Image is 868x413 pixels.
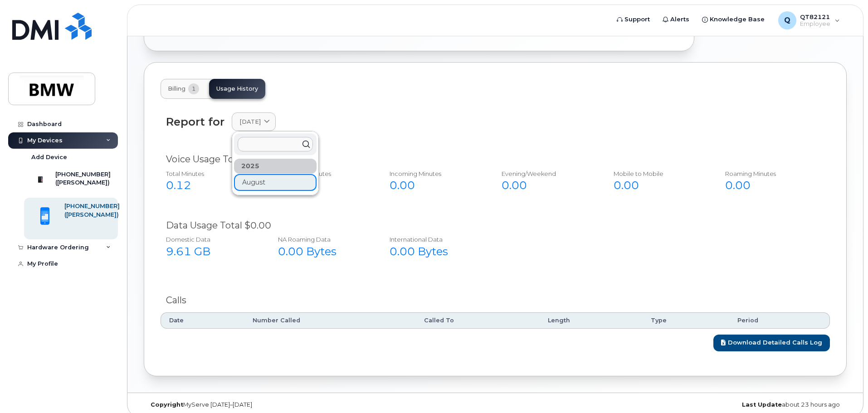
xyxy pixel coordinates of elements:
[656,10,696,29] a: Alerts
[670,15,689,24] span: Alerts
[188,83,199,94] span: 1
[390,235,482,244] div: International Data
[390,178,482,193] div: 0.00
[772,11,846,29] div: QT82121
[239,117,261,126] span: [DATE]
[168,85,185,92] span: Billing
[166,219,824,232] div: Data Usage Total $0.00
[610,10,656,29] a: Support
[696,10,771,29] a: Knowledge Base
[278,235,370,244] div: NA Roaming Data
[166,235,258,244] div: Domestic Data
[725,178,817,193] div: 0.00
[742,401,782,408] strong: Last Update
[244,312,416,329] th: Number Called
[278,178,370,193] div: 0.00
[278,170,370,178] div: Outgoing minutes
[502,170,594,178] div: Evening/Weekend
[166,153,824,166] div: Voice Usage Total $0.00
[416,312,540,329] th: Called To
[278,244,370,259] div: 0.00 Bytes
[232,112,276,131] a: [DATE]
[614,170,706,178] div: Mobile to Mobile
[166,294,824,307] div: Calls
[784,15,790,26] span: Q
[390,170,482,178] div: Incoming Minutes
[729,312,830,329] th: Period
[166,116,224,128] div: Report for
[710,15,765,24] span: Knowledge Base
[614,178,706,193] div: 0.00
[800,13,830,20] span: QT82121
[144,401,378,408] div: MyServe [DATE]–[DATE]
[612,401,847,408] div: about 23 hours ago
[800,20,830,28] span: Employee
[234,159,317,174] div: 2025
[829,374,861,406] iframe: Messenger Launcher
[502,178,594,193] div: 0.00
[725,170,817,178] div: Roaming Minutes
[161,312,244,329] th: Date
[624,15,650,24] span: Support
[713,335,830,351] a: Download Detailed Calls Log
[166,244,258,259] div: 9.61 GB
[390,244,482,259] div: 0.00 Bytes
[166,178,258,193] div: 0.12
[540,312,643,329] th: Length
[643,312,729,329] th: Type
[166,170,258,178] div: Total Minutes
[151,401,183,408] strong: Copyright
